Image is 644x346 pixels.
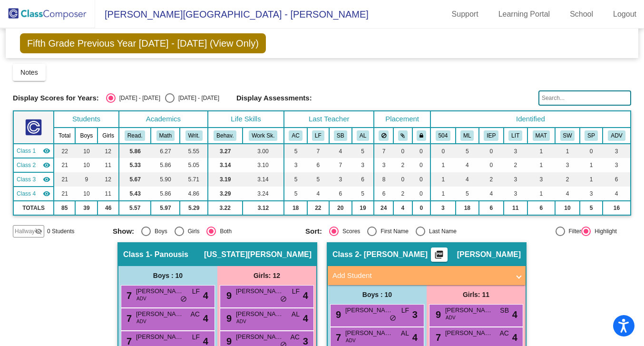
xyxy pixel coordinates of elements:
span: 4 [303,288,308,303]
span: ADV [236,318,246,325]
div: [DATE] - [DATE] [175,94,219,102]
div: Girls: 11 [427,285,526,304]
td: 3.29 [208,187,243,201]
td: 3 [374,158,393,172]
button: Behav. [214,130,236,141]
span: 4 [303,311,308,326]
td: 22 [54,144,75,158]
td: 19 [352,201,374,215]
td: 4 [555,187,580,201]
span: AC [191,309,200,319]
td: 0 [393,144,412,158]
span: 4 [512,307,517,322]
span: LF [401,306,409,316]
td: 0 [412,201,430,215]
span: Class 1 [123,250,150,259]
span: ADV [346,337,356,344]
button: LF [312,130,324,141]
td: 3.14 [208,158,243,172]
span: 9 [333,309,341,320]
button: ML [460,130,474,141]
td: 39 [75,201,98,215]
span: AL [401,328,409,338]
td: 85 [54,201,75,215]
th: Sara Born [329,128,352,144]
a: Logout [605,7,644,22]
td: 9 [75,172,98,187]
td: 0 [412,158,430,172]
td: 46 [98,201,119,215]
td: 2 [479,172,504,187]
td: 5 [284,187,307,201]
span: SB [500,306,509,316]
mat-icon: picture_as_pdf [433,250,445,263]
span: ADV [446,314,456,321]
td: 4 [479,187,504,201]
mat-radio-group: Select an option [106,93,219,103]
td: 0 [393,172,412,187]
span: [PERSON_NAME] [345,306,393,315]
td: 3.27 [208,144,243,158]
td: 3 [284,158,307,172]
td: 0 [479,144,504,158]
td: 7 [307,144,329,158]
button: Math [156,130,175,141]
span: Class 2 [332,250,359,259]
td: 21 [54,158,75,172]
td: 16 [603,201,631,215]
span: Sort: [305,227,322,236]
span: Hallway [15,227,35,236]
div: Last Name [425,227,457,236]
td: 4 [456,172,479,187]
td: 4 [329,144,352,158]
td: 0 [580,144,603,158]
td: 3 [504,187,527,201]
td: 5 [456,187,479,201]
td: 3.14 [243,172,284,187]
span: 7 [433,332,441,343]
td: 24 [374,201,393,215]
div: [DATE] - [DATE] [116,94,160,102]
td: 1 [430,187,456,201]
td: 3.12 [243,201,284,215]
span: Display Assessments: [236,94,312,102]
th: Keep away students [374,128,393,144]
button: Notes [13,64,46,81]
span: [PERSON_NAME][GEOGRAPHIC_DATA] - [PERSON_NAME] [95,7,369,22]
span: ADV [137,318,146,325]
td: 3 [352,158,374,172]
span: [PERSON_NAME] [136,332,184,342]
td: 5.90 [151,172,180,187]
span: [PERSON_NAME] [136,309,184,319]
a: Learning Portal [491,7,558,22]
th: Math Intervention [527,128,555,144]
span: 7 [124,290,132,301]
td: 12 [98,144,119,158]
td: 3 [504,144,527,158]
button: SB [334,130,347,141]
span: Class 1 [17,147,36,155]
span: 9 [433,309,441,320]
div: Boys [151,227,167,236]
td: 5.71 [180,172,207,187]
td: 3 [329,172,352,187]
td: 5.97 [151,201,180,215]
button: AC [289,130,302,141]
td: 10 [555,201,580,215]
div: Both [216,227,232,236]
button: Work Sk. [249,130,277,141]
td: 6 [352,172,374,187]
button: LIT [508,130,522,141]
td: 1 [527,144,555,158]
td: 5.86 [151,187,180,201]
span: Class 3 [17,175,36,184]
div: Filter [565,227,582,236]
span: [PERSON_NAME] [136,287,184,296]
th: Students [54,111,119,128]
td: 7 [374,144,393,158]
span: AC [500,328,509,338]
td: 2 [393,158,412,172]
td: 1 [555,144,580,158]
td: 4 [603,187,631,201]
td: 22 [307,201,329,215]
